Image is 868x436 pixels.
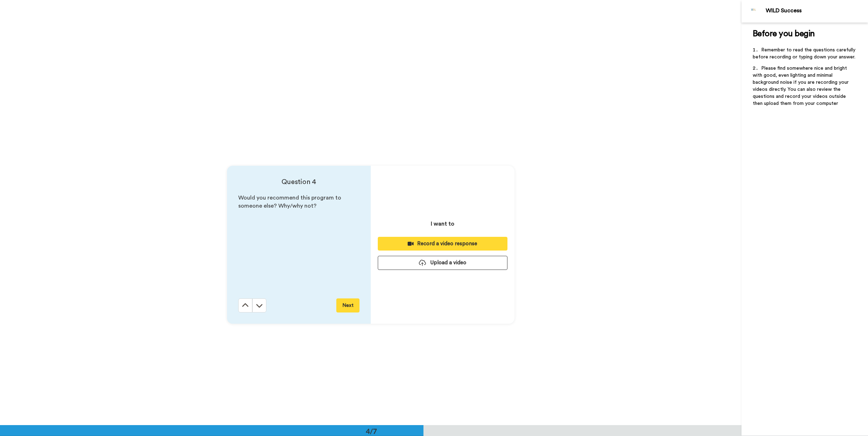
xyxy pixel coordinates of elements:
[238,177,359,187] h4: Question 4
[753,66,850,106] span: Please find somewhere nice and bright with good, even lighting and minimal background noise if yo...
[336,298,359,312] button: Next
[383,240,502,247] div: Record a video response
[431,220,454,228] p: I want to
[766,7,868,14] div: WILD Success
[238,195,343,209] span: Would you recommend this program to someone else? Why/why not?
[753,30,815,38] span: Before you begin
[378,256,507,270] button: Upload a video
[378,237,507,251] button: Record a video response
[745,3,762,20] img: Profile Image
[355,426,388,436] div: 4/7
[753,48,857,59] span: Remember to read the questions carefully before recording or typing down your answer.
